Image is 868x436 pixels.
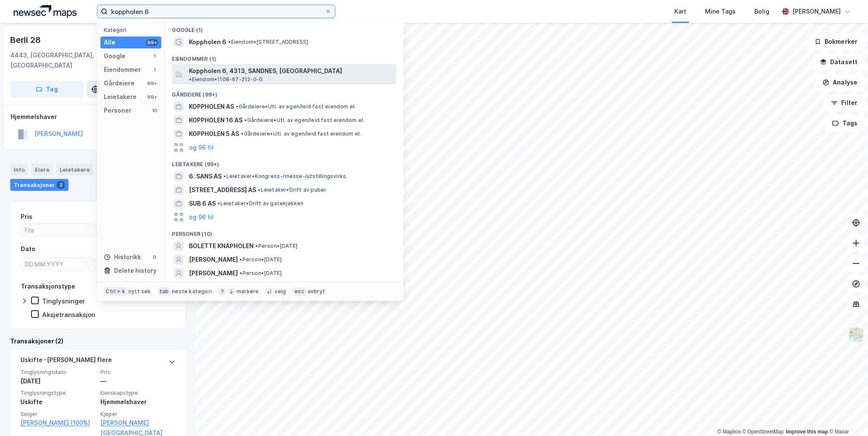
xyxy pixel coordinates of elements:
[10,179,69,191] div: Transaksjoner
[241,130,243,137] span: •
[14,5,77,18] img: logo.a4113a55bc3d86da70a041830d287a7e.svg
[813,54,865,71] button: Datasett
[223,173,226,179] span: •
[158,287,171,296] div: tab
[189,198,216,209] span: SUB 6 AS
[240,270,282,277] span: Person • [DATE]
[255,243,297,249] span: Person • [DATE]
[151,107,158,114] div: 10
[20,397,95,407] div: Uskifte
[21,244,35,254] div: Dato
[20,376,95,386] div: [DATE]
[21,281,75,292] div: Transaksjonstype
[848,327,864,343] img: Z
[189,185,256,195] span: [STREET_ADDRESS] AS
[240,256,282,263] span: Person • [DATE]
[114,266,157,276] div: Delete history
[165,154,403,170] div: Leietakere (99+)
[717,429,741,435] a: Mapbox
[742,429,784,435] a: OpenStreetMap
[100,389,175,396] span: Eierskapstype
[825,395,868,436] iframe: Chat Widget
[244,117,364,124] span: Gårdeiere • Utl. av egen/leid fast eiendom el.
[21,212,32,222] div: Pris
[223,173,347,180] span: Leietaker • Kongress-/messe-/utstillingsvirks.
[274,288,286,295] div: velg
[104,51,126,61] div: Google
[258,187,326,193] span: Leietaker • Drift av puber
[255,243,258,249] span: •
[189,129,239,139] span: KOPPHOLEN 5 AS
[10,33,42,47] div: Berli 28
[20,355,112,368] div: Uskifte - [PERSON_NAME] flere
[293,287,306,296] div: esc
[56,164,93,176] div: Leietakere
[189,102,234,112] span: KOPPHOLEN AS
[236,103,356,110] span: Gårdeiere • Utl. av egen/leid fast eiendom el.
[189,76,191,82] span: •
[104,252,141,262] div: Historikk
[10,336,186,346] div: Transaksjoner (2)
[172,288,212,295] div: neste kategori
[104,92,137,102] div: Leietakere
[104,37,115,48] div: Alle
[217,200,303,207] span: Leietaker • Drift av gatekjøkken
[240,270,242,276] span: •
[104,78,134,88] div: Gårdeiere
[165,224,403,239] div: Personer (10)
[21,224,96,237] input: Fra
[189,76,263,83] span: Eiendom • 1108-67-212-0-0
[189,255,238,265] span: [PERSON_NAME]
[189,212,214,222] button: og 96 til
[10,164,28,176] div: Info
[308,288,325,295] div: avbryt
[42,297,85,305] div: Tinglysninger
[240,256,242,263] span: •
[705,6,736,17] div: Mine Tags
[189,241,254,251] span: BOLETTE KNAPHOLEN
[189,268,238,278] span: [PERSON_NAME]
[57,181,65,189] div: 2
[104,65,141,75] div: Eiendommer
[165,49,403,64] div: Eiendommer (1)
[754,6,769,17] div: Bolig
[815,74,865,91] button: Analyse
[237,288,259,295] div: markere
[189,115,243,125] span: KOPPHOLEN 16 AS
[20,368,95,376] span: Tinglysningsdato
[100,397,175,407] div: Hjemmelshaver
[241,130,361,137] span: Gårdeiere • Utl. av egen/leid fast eiendom el.
[104,27,161,33] div: Kategori
[100,411,175,418] span: Kjøper
[146,93,158,100] div: 99+
[189,142,214,153] button: og 96 til
[20,389,95,396] span: Tinglysningstype
[20,418,95,428] a: [PERSON_NAME] (100%)
[151,53,158,59] div: 1
[217,200,220,207] span: •
[10,81,83,98] button: Tag
[108,5,325,18] input: Søk på adresse, matrikkel, gårdeiere, leietakere eller personer
[151,66,158,73] div: 1
[189,171,222,181] span: 6. SANS AS
[824,94,865,111] button: Filter
[104,287,127,296] div: Ctrl + k
[165,85,403,100] div: Gårdeiere (99+)
[825,115,865,132] button: Tags
[228,39,231,45] span: •
[151,254,158,260] div: 0
[128,288,151,295] div: nytt søk
[258,187,260,193] span: •
[786,429,828,435] a: Improve this map
[236,103,238,110] span: •
[104,105,131,116] div: Personer
[42,311,95,319] div: Aksjetransaksjon
[146,80,158,87] div: 99+
[20,411,95,418] span: Selger
[10,50,150,71] div: 4443, [GEOGRAPHIC_DATA], [GEOGRAPHIC_DATA]
[165,20,403,35] div: Google (1)
[228,39,308,45] span: Eiendom • [STREET_ADDRESS]
[244,117,247,123] span: •
[189,37,226,47] span: Koppholen 6
[674,6,686,17] div: Kart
